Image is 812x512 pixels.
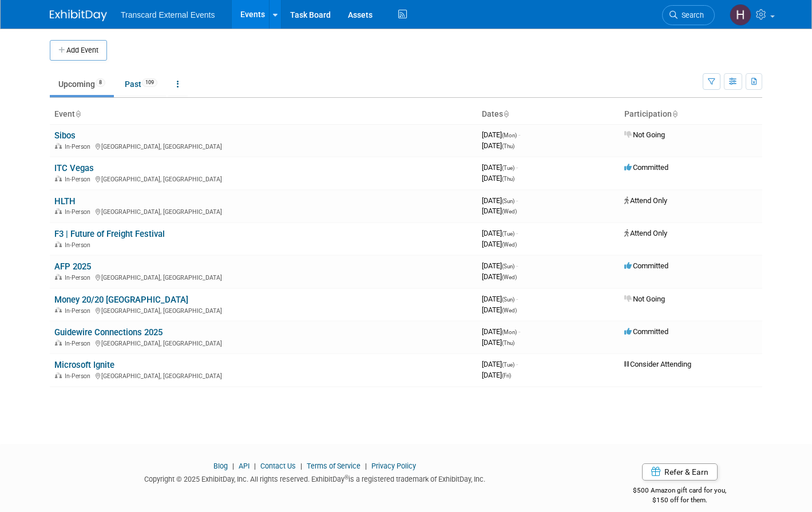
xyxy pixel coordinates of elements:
[54,130,76,141] a: Sibos
[624,360,691,368] span: Consider Attending
[624,163,668,172] span: Committed
[624,130,665,139] span: Not Going
[251,462,259,470] span: |
[371,462,416,470] a: Privacy Policy
[518,130,520,139] span: -
[482,196,518,205] span: [DATE]
[502,274,517,280] span: (Wed)
[50,471,580,485] div: Copyright © 2025 ExhibitDay, Inc. All rights reserved. ExhibitDay is a registered trademark of Ex...
[75,109,81,118] a: Sort by Event Name
[54,295,188,305] a: Money 20/20 [GEOGRAPHIC_DATA]
[54,272,473,281] div: [GEOGRAPHIC_DATA], [GEOGRAPHIC_DATA]
[54,141,473,150] div: [GEOGRAPHIC_DATA], [GEOGRAPHIC_DATA]
[54,163,94,173] a: ITC Vegas
[482,141,514,150] span: [DATE]
[54,229,165,239] a: F3 | Future of Freight Festival
[96,78,105,87] span: 8
[213,462,228,470] a: Blog
[55,176,62,181] img: In-Person Event
[307,462,361,470] a: Terms of Service
[502,176,514,182] span: (Thu)
[50,10,107,21] img: ExhibitDay
[516,163,518,172] span: -
[482,305,517,314] span: [DATE]
[502,296,514,303] span: (Sun)
[502,198,514,204] span: (Sun)
[730,4,751,26] img: Haille Dinger
[482,261,518,270] span: [DATE]
[55,307,62,313] img: In-Person Event
[482,207,517,215] span: [DATE]
[662,5,715,25] a: Search
[229,462,237,470] span: |
[55,208,62,214] img: In-Person Event
[65,274,94,281] span: In-Person
[597,495,762,505] div: $150 off for them.
[482,163,518,172] span: [DATE]
[502,165,514,171] span: (Tue)
[502,263,514,269] span: (Sun)
[50,105,477,124] th: Event
[502,307,517,313] span: (Wed)
[54,261,91,272] a: AFP 2025
[298,462,305,470] span: |
[65,241,94,249] span: In-Person
[55,340,62,346] img: In-Person Event
[65,340,94,347] span: In-Person
[142,78,157,87] span: 109
[624,295,665,303] span: Not Going
[502,362,514,368] span: (Tue)
[620,105,762,124] th: Participation
[502,372,511,379] span: (Fri)
[65,176,94,183] span: In-Person
[624,261,668,270] span: Committed
[54,196,76,207] a: HLTH
[239,462,249,470] a: API
[116,73,166,95] a: Past109
[54,207,473,216] div: [GEOGRAPHIC_DATA], [GEOGRAPHIC_DATA]
[482,327,520,336] span: [DATE]
[55,274,62,280] img: In-Person Event
[482,371,511,379] span: [DATE]
[477,105,620,124] th: Dates
[65,372,94,380] span: In-Person
[503,109,509,118] a: Sort by Start Date
[344,474,348,481] sup: ®
[55,372,62,378] img: In-Person Event
[502,208,517,215] span: (Wed)
[516,229,518,237] span: -
[54,338,473,347] div: [GEOGRAPHIC_DATA], [GEOGRAPHIC_DATA]
[502,340,514,346] span: (Thu)
[672,109,678,118] a: Sort by Participation Type
[54,360,114,370] a: Microsoft Ignite
[482,130,520,139] span: [DATE]
[54,174,473,183] div: [GEOGRAPHIC_DATA], [GEOGRAPHIC_DATA]
[50,40,107,61] button: Add Event
[65,307,94,315] span: In-Person
[624,327,668,336] span: Committed
[482,240,517,248] span: [DATE]
[502,132,517,138] span: (Mon)
[65,143,94,150] span: In-Person
[518,327,520,336] span: -
[502,329,517,335] span: (Mon)
[50,73,114,95] a: Upcoming8
[482,272,517,281] span: [DATE]
[55,143,62,149] img: In-Person Event
[597,478,762,505] div: $500 Amazon gift card for you,
[516,360,518,368] span: -
[54,371,473,380] div: [GEOGRAPHIC_DATA], [GEOGRAPHIC_DATA]
[678,11,704,19] span: Search
[502,231,514,237] span: (Tue)
[516,196,518,205] span: -
[482,338,514,347] span: [DATE]
[362,462,370,470] span: |
[502,143,514,149] span: (Thu)
[624,229,667,237] span: Attend Only
[260,462,296,470] a: Contact Us
[54,305,473,315] div: [GEOGRAPHIC_DATA], [GEOGRAPHIC_DATA]
[54,327,163,338] a: Guidewire Connections 2025
[121,10,215,19] span: Transcard External Events
[482,295,518,303] span: [DATE]
[482,360,518,368] span: [DATE]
